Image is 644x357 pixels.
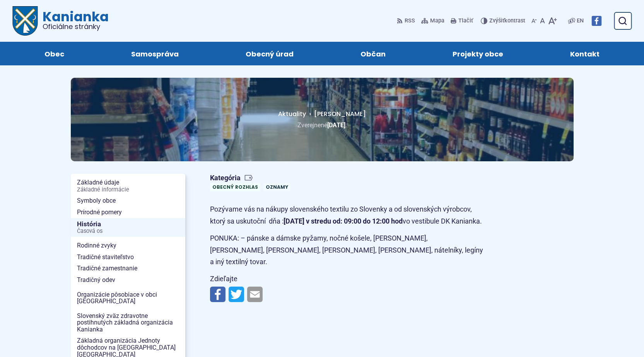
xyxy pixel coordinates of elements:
[131,42,179,65] span: Samospráva
[77,263,179,274] span: Tradičné zamestnanie
[71,251,185,263] a: Tradičné staviteľstvo
[449,13,475,29] button: Tlačiť
[38,10,109,30] span: Kanianka
[481,13,527,29] button: Zvýšiťkontrast
[77,207,179,218] span: Prírodné pomery
[284,217,403,225] strong: [DATE] v stredu od: 09:00 do 12:00 hod
[220,42,319,65] a: Obecný úrad
[77,195,179,207] span: Symboly obce
[335,42,412,65] a: Občan
[71,218,185,237] a: HistóriaČasová os
[397,13,417,29] a: RSS
[405,16,415,26] span: RSS
[43,23,109,30] span: Oficiálne stránky
[96,120,549,130] p: Zverejnené .
[306,109,366,118] a: [PERSON_NAME]
[71,310,185,335] a: Slovenský zväz zdravotne postihnutých základná organizácia Kanianka
[570,42,600,65] span: Kontakt
[12,6,109,36] a: Logo Kanianka, prejsť na domovskú stránku.
[77,187,179,193] span: Základné informácie
[530,13,538,29] button: Zmenšiť veľkosť písma
[71,207,185,218] a: Prírodné pomery
[19,42,90,65] a: Obec
[327,121,345,129] span: [DATE]
[591,16,601,26] img: Prejsť na Facebook stránku
[229,287,244,302] img: Zdieľať na Twitteri
[210,183,260,191] a: Obecný rozhlas
[71,195,185,207] a: Symboly obce
[77,218,179,237] span: História
[210,232,485,268] p: PONUKA: – pánske a dámske pyžamy, nočné košele, [PERSON_NAME], [PERSON_NAME], [PERSON_NAME], [PER...
[430,16,444,26] span: Mapa
[77,177,179,195] span: Základné údaje
[538,13,547,29] button: Nastaviť pôvodnú veľkosť písma
[77,274,179,286] span: Tradičný odev
[71,274,185,286] a: Tradičný odev
[210,203,485,227] p: Pozývame vás na nákupy slovenského textilu zo Slovenky a od slovenských výrobcov, ktorý sa uskuto...
[247,287,263,302] img: Zdieľať e-mailom
[210,174,294,183] span: Kategória
[360,42,386,65] span: Občan
[71,240,185,251] a: Rodinné zvyky
[77,228,179,234] span: Časová os
[489,18,525,24] span: kontrast
[77,240,179,251] span: Rodinné zvyky
[246,42,294,65] span: Obecný úrad
[453,42,503,65] span: Projekty obce
[105,42,204,65] a: Samospráva
[210,273,485,285] p: Zdieľajte
[547,13,559,29] button: Zväčšiť veľkosť písma
[427,42,529,65] a: Projekty obce
[489,17,504,24] span: Zvýšiť
[77,310,179,335] span: Slovenský zväz zdravotne postihnutých základná organizácia Kanianka
[77,289,179,307] span: Organizácie pôsobiace v obci [GEOGRAPHIC_DATA]
[71,177,185,195] a: Základné údajeZákladné informácie
[12,6,38,36] img: Prejsť na domovskú stránku
[71,263,185,274] a: Tradičné zamestnanie
[71,289,185,307] a: Organizácie pôsobiace v obci [GEOGRAPHIC_DATA]
[314,109,366,118] span: [PERSON_NAME]
[44,42,64,65] span: Obec
[210,287,225,302] img: Zdieľať na Facebooku
[77,251,179,263] span: Tradičné staviteľstvo
[458,18,473,24] span: Tlačiť
[420,13,446,29] a: Mapa
[545,42,625,65] a: Kontakt
[278,109,306,118] a: Aktuality
[575,16,585,26] a: EN
[577,16,584,26] span: EN
[263,183,290,191] a: Oznamy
